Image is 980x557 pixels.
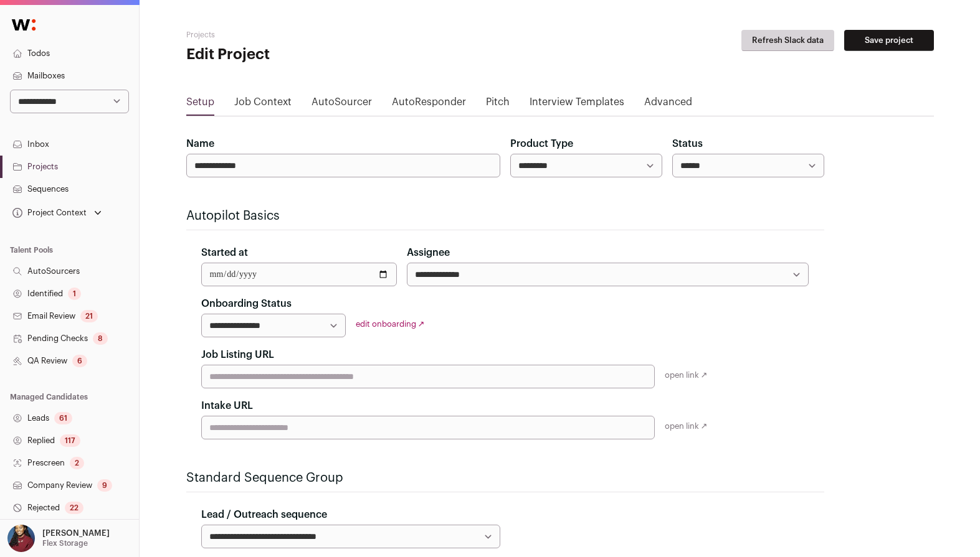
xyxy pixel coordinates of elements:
[741,30,834,51] button: Refresh Slack data
[312,95,372,115] a: AutoSourcer
[10,204,104,222] button: Open dropdown
[186,95,214,115] a: Setup
[186,207,824,225] h2: Autopilot Basics
[201,296,292,311] label: Onboarding Status
[644,95,692,115] a: Advanced
[672,136,703,151] label: Status
[80,310,98,322] div: 21
[68,288,81,300] div: 1
[201,507,327,522] label: Lead / Outreach sequence
[407,245,450,260] label: Assignee
[93,332,108,345] div: 8
[186,136,214,151] label: Name
[60,434,80,447] div: 117
[510,136,573,151] label: Product Type
[65,502,83,514] div: 22
[392,95,466,115] a: AutoResponder
[7,525,35,552] img: 10010497-medium_jpg
[186,45,435,65] h1: Edit Project
[10,208,87,218] div: Project Context
[97,479,112,492] div: 9
[54,412,72,424] div: 61
[530,95,624,115] a: Interview Templates
[486,95,510,115] a: Pitch
[5,525,112,552] button: Open dropdown
[72,355,87,367] div: 6
[234,95,292,115] a: Job Context
[5,12,42,37] img: Wellfound
[186,469,824,487] h2: Standard Sequence Group
[201,398,253,413] label: Intake URL
[201,245,248,260] label: Started at
[70,457,84,469] div: 2
[356,320,425,328] a: edit onboarding ↗
[201,347,274,362] label: Job Listing URL
[42,538,88,548] p: Flex Storage
[42,528,110,538] p: [PERSON_NAME]
[186,30,435,40] h2: Projects
[844,30,934,51] button: Save project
